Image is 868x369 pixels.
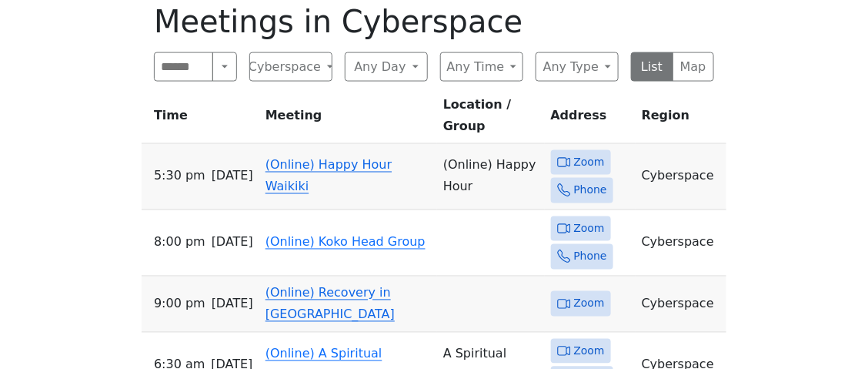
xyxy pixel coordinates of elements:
button: Any Time [440,52,523,82]
span: Zoom [574,294,605,314]
button: Any Type [536,52,619,82]
td: (Online) Happy Hour [437,144,545,210]
span: Phone [574,181,607,200]
th: Location / Group [437,94,545,144]
span: Zoom [574,342,605,361]
a: (Online) Recovery in [GEOGRAPHIC_DATA] [265,286,395,322]
button: Search [212,52,237,82]
span: 9:00 PM [154,294,205,315]
span: [DATE] [212,232,253,253]
td: Cyberspace [636,210,726,277]
button: List [631,52,673,82]
th: Meeting [259,94,437,144]
button: Any Day [345,52,428,82]
button: Map [673,52,715,82]
span: [DATE] [212,294,253,315]
td: Cyberspace [636,144,726,210]
button: Cyberspace [249,52,332,82]
th: Region [636,94,726,144]
span: Phone [574,247,607,267]
input: Search [154,52,213,82]
span: 8:00 PM [154,232,205,253]
a: (Online) Happy Hour Waikiki [265,158,392,194]
h1: Meetings in Cyberspace [154,3,714,40]
a: (Online) Koko Head Group [265,235,426,250]
th: Address [545,94,636,144]
span: Zoom [574,220,605,239]
td: Cyberspace [636,277,726,333]
span: Zoom [574,153,605,173]
span: [DATE] [212,166,253,187]
th: Time [142,94,259,144]
span: 5:30 PM [154,166,205,187]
